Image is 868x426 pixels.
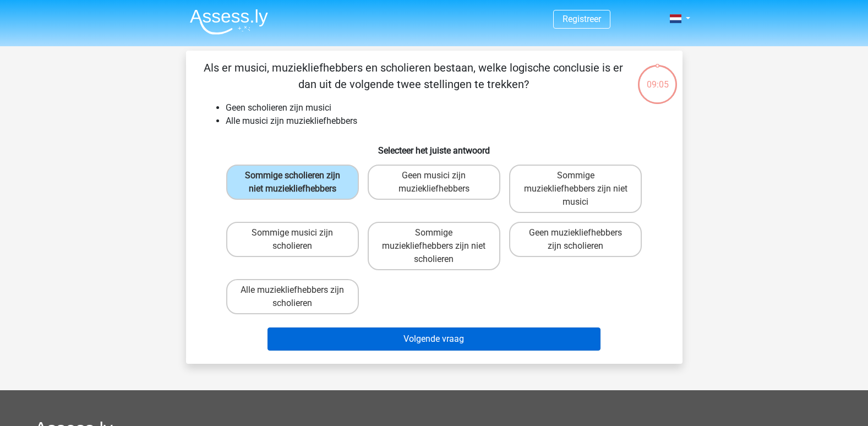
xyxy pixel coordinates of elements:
label: Geen musici zijn muziekliefhebbers [368,165,500,200]
a: Registreer [563,14,601,24]
label: Sommige scholieren zijn niet muziekliefhebbers [226,165,359,200]
label: Sommige musici zijn scholieren [226,222,359,257]
label: Geen muziekliefhebbers zijn scholieren [509,222,642,257]
div: 09:05 [637,64,678,91]
h6: Selecteer het juiste antwoord [204,136,665,156]
label: Sommige muziekliefhebbers zijn niet musici [509,165,642,213]
img: Assessly [190,9,268,35]
label: Alle muziekliefhebbers zijn scholieren [226,279,359,314]
label: Sommige muziekliefhebbers zijn niet scholieren [368,222,500,270]
li: Geen scholieren zijn musici [226,101,665,114]
p: Als er musici, muziekliefhebbers en scholieren bestaan, welke logische conclusie is er dan uit de... [204,59,624,92]
li: Alle musici zijn muziekliefhebbers [226,114,665,128]
button: Volgende vraag [268,327,600,351]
